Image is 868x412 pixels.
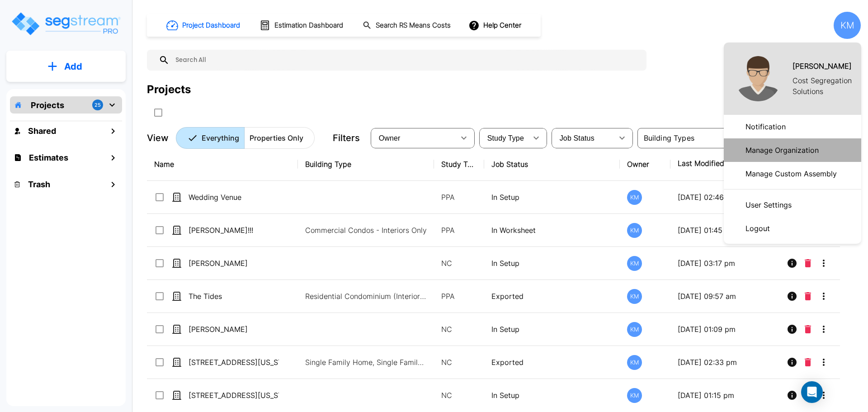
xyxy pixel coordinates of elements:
p: Cost Segregation Solutions [793,75,861,97]
h1: [PERSON_NAME] [793,61,852,71]
p: Logout [742,219,774,237]
p: Manage Organization [742,141,822,159]
p: User Settings [742,196,795,214]
p: Manage Custom Assembly [742,165,840,183]
div: Open Intercom Messenger [801,381,823,403]
img: Kevin Mitten [736,56,781,101]
p: Notification [742,118,789,136]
